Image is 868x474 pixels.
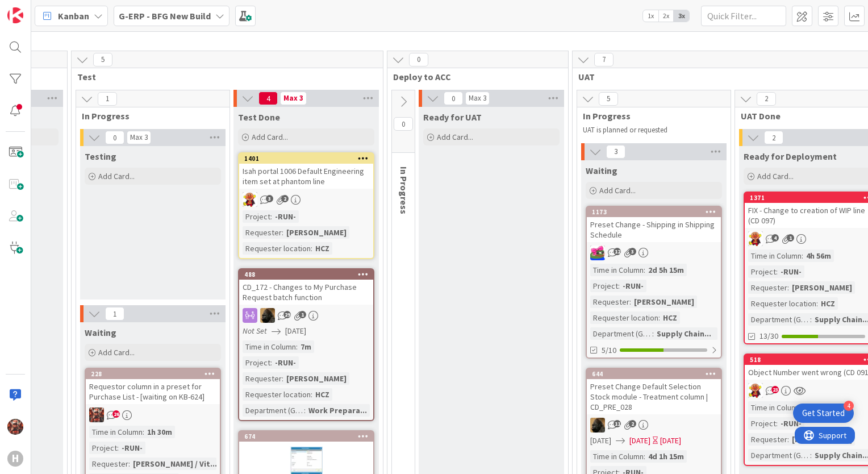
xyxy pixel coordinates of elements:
[258,92,278,105] span: 4
[629,296,631,308] span: :
[85,327,116,338] span: Waiting
[282,372,283,385] span: :
[643,10,658,22] span: 1x
[311,242,312,255] span: :
[614,248,621,255] span: 12
[586,206,722,359] a: 1173Preset Change - Shipping in Shipping ScheduleJKTime in Column:2d 5h 15mProject:-RUN-Requester...
[243,388,311,401] div: Requester location
[787,433,789,446] span: :
[620,280,646,292] div: -RUN-
[272,356,299,369] div: -RUN-
[602,344,616,356] span: 5/10
[583,126,717,135] p: UAT is planned or requested
[748,231,763,246] img: LC
[409,53,428,66] span: 0
[748,250,802,262] div: Time in Column
[444,92,463,105] span: 0
[778,265,804,278] div: -RUN-
[789,433,855,446] div: [PERSON_NAME]
[243,242,311,255] div: Requester location
[243,192,257,207] img: LC
[590,450,644,463] div: Time in Column
[86,379,220,404] div: Requestor column in a preset for Purchase List - [waiting on KB-624]
[283,95,303,101] div: Max 3
[816,297,818,310] span: :
[86,408,220,422] div: JK
[98,171,135,181] span: Add Card...
[618,280,620,292] span: :
[787,234,794,242] span: 1
[89,426,143,438] div: Time in Column
[119,442,145,454] div: -RUN-
[244,155,373,163] div: 1401
[143,426,144,438] span: :
[239,164,373,189] div: Isah portal 1006 Default Engineering item set at phantom line
[771,234,779,242] span: 4
[89,458,128,470] div: Requester
[239,280,373,305] div: CD_172 - Changes to My Purchase Request batch function
[270,356,272,369] span: :
[393,71,554,82] span: Deploy to ACC
[802,401,803,414] span: :
[587,379,721,414] div: Preset Change Default Selection Stock module - Treatment column | CD_PRE_028
[803,401,849,414] div: 3d 23h 15m
[587,217,721,242] div: Preset Change - Shipping in Shipping Schedule
[238,268,374,421] a: 488CD_172 - Changes to My Purchase Request batch functionNDNot Set[DATE]Time in Column:7mProject:...
[590,296,629,308] div: Requester
[778,417,804,430] div: -RUN-
[266,195,273,202] span: 3
[590,264,644,276] div: Time in Column
[469,95,486,101] div: Max 3
[304,404,306,417] span: :
[674,10,689,22] span: 3x
[748,401,802,414] div: Time in Column
[818,297,838,310] div: HCZ
[748,383,763,398] img: LC
[748,449,810,461] div: Department (G-ERP)
[590,280,618,292] div: Project
[119,10,211,22] b: G-ERP - BFG New Build
[645,450,687,463] div: 4d 1h 15m
[239,192,373,207] div: LC
[748,417,776,430] div: Project
[299,311,306,318] span: 1
[645,264,687,276] div: 2d 5h 15m
[243,326,267,336] i: Not Set
[58,9,89,23] span: Kanban
[654,327,714,340] div: Supply Chain...
[98,92,117,106] span: 1
[89,442,117,454] div: Project
[810,449,812,461] span: :
[252,132,288,142] span: Add Card...
[243,340,296,353] div: Time in Column
[771,386,779,393] span: 23
[296,340,298,353] span: :
[631,296,697,308] div: [PERSON_NAME]
[587,369,721,379] div: 644
[594,53,614,66] span: 7
[423,111,482,123] span: Ready for UAT
[89,408,104,422] img: JK
[590,246,605,260] img: JK
[311,388,312,401] span: :
[306,404,370,417] div: Work Prepara...
[144,426,175,438] div: 1h 30m
[793,404,854,423] div: Open Get Started checklist, remaining modules: 4
[7,7,23,23] img: Visit kanbanzone.com
[85,151,116,162] span: Testing
[243,404,304,417] div: Department (G-ERP)
[587,369,721,414] div: 644Preset Change Default Selection Stock module - Treatment column | CD_PRE_028
[658,10,674,22] span: 2x
[282,226,283,239] span: :
[239,269,373,280] div: 488
[748,265,776,278] div: Project
[244,271,373,278] div: 488
[789,281,855,294] div: [PERSON_NAME]
[285,325,306,337] span: [DATE]
[82,110,215,122] span: In Progress
[592,370,721,378] div: 644
[757,171,794,181] span: Add Card...
[606,145,625,159] span: 3
[844,401,854,411] div: 4
[802,408,845,419] div: Get Started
